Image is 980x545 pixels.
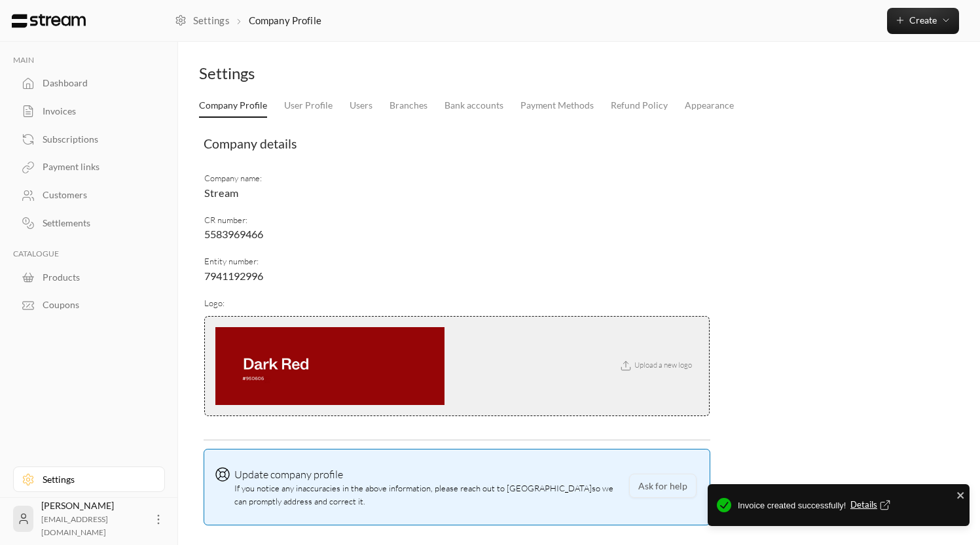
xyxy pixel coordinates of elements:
div: Products [43,271,149,284]
a: Invoices [13,99,165,124]
a: Payment Methods [520,94,594,117]
span: [EMAIL_ADDRESS][DOMAIN_NAME] [41,514,108,537]
span: Update company profile [234,468,343,481]
span: Create [909,14,937,26]
a: Products [13,264,165,290]
nav: breadcrumb [175,13,321,27]
td: Logo : [204,290,710,431]
a: Bank accounts [445,94,503,117]
span: Company details [204,136,297,151]
img: Logo [10,14,87,28]
a: Appearance [685,94,734,117]
div: Settlements [43,217,149,230]
div: Settings [43,473,149,486]
p: CATALOGUE [13,249,165,259]
div: Payment links [43,160,149,173]
span: 5583969466 [204,228,263,240]
a: Payment links [13,154,165,180]
a: Settlements [13,211,165,236]
div: Invoices [43,105,149,118]
td: Entity number : [204,249,710,290]
a: Customers [13,183,165,208]
button: Details [850,499,894,512]
div: Subscriptions [43,133,149,146]
p: Company Profile [249,13,321,27]
a: Settings [175,13,229,27]
button: close [956,488,966,501]
td: Company name : [204,166,710,207]
a: Refund Policy [611,94,668,117]
a: Company Profile [199,94,267,118]
span: 7941192996 [204,270,263,282]
a: Dashboard [13,71,165,96]
button: Create [887,8,959,34]
div: Dashboard [43,77,149,90]
span: Upload a new logo [611,360,698,370]
a: Coupons [13,292,165,318]
div: Coupons [43,298,149,311]
div: [PERSON_NAME] [41,499,144,538]
a: Settings [13,466,165,492]
div: Customers [43,188,149,202]
a: Branches [390,94,427,117]
span: If you notice any inaccuracies in the above information, please reach out to [GEOGRAPHIC_DATA] so... [234,466,623,508]
td: CR number : [204,207,710,249]
a: Subscriptions [13,126,165,152]
a: Users [350,94,372,117]
a: User Profile [284,94,333,117]
span: Invoice created successfully! [738,499,960,514]
p: MAIN [13,55,165,65]
span: Stream [204,186,238,199]
button: Ask for help [629,474,697,498]
div: Settings [199,63,573,84]
img: company logo [215,327,445,405]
